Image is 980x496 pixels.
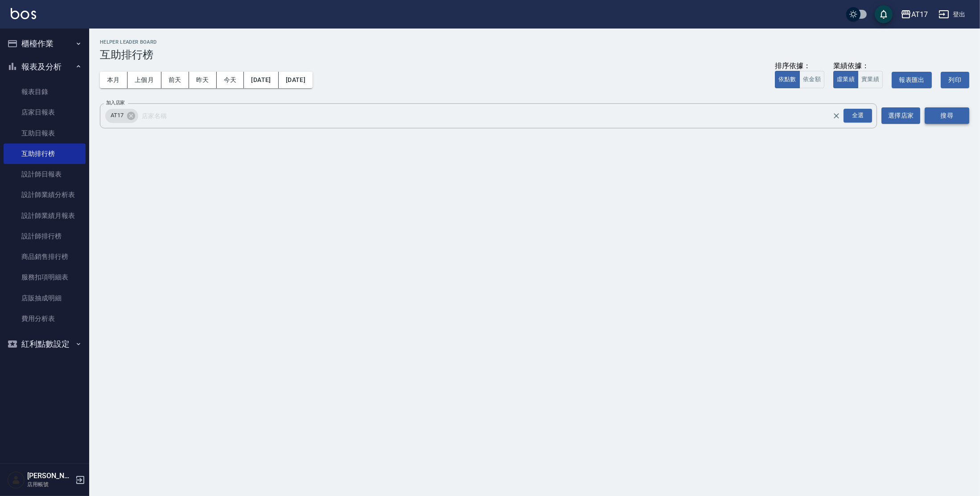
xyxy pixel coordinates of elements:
button: 列印 [941,72,969,88]
button: 櫃檯作業 [4,32,86,55]
button: 依點數 [775,71,800,88]
button: 依金額 [799,71,824,88]
button: [DATE] [279,72,313,88]
button: 虛業績 [833,71,858,88]
button: 報表及分析 [4,55,86,78]
button: Clear [830,110,843,122]
span: AT17 [105,111,129,120]
button: 今天 [217,72,244,88]
a: 報表目錄 [4,82,86,102]
div: 業績依據： [833,61,883,71]
button: 本月 [100,72,128,88]
a: 設計師業績月報表 [4,205,86,226]
a: 互助排行榜 [4,143,86,164]
div: 全選 [844,109,872,123]
button: save [875,5,893,23]
a: 店販抽成明細 [4,288,86,308]
button: 報表匯出 [892,72,932,88]
button: 紅利點數設定 [4,332,86,356]
button: 上個月 [128,72,161,88]
a: 設計師排行榜 [4,226,86,246]
div: AT17 [911,9,928,20]
a: 費用分析表 [4,308,86,329]
button: 實業績 [858,71,883,88]
img: Logo [11,8,36,19]
button: 選擇店家 [881,107,920,124]
p: 店用帳號 [27,480,73,488]
button: AT17 [897,5,931,24]
button: 前天 [161,72,189,88]
h2: Helper Leader Board [100,39,969,45]
h3: 互助排行榜 [100,49,969,61]
button: 昨天 [189,72,217,88]
input: 店家名稱 [140,108,848,123]
button: 登出 [935,6,969,23]
a: 互助日報表 [4,123,86,143]
h5: [PERSON_NAME] [27,471,73,480]
a: 商品銷售排行榜 [4,246,86,267]
img: Person [7,471,25,489]
a: 設計師日報表 [4,164,86,184]
a: 店家日報表 [4,102,86,123]
label: 加入店家 [106,99,125,106]
button: Open [842,107,874,124]
button: 搜尋 [925,107,969,124]
a: 服務扣項明細表 [4,267,86,287]
div: AT17 [105,109,138,123]
div: 排序依據： [775,61,824,71]
button: [DATE] [244,72,278,88]
a: 設計師業績分析表 [4,184,86,205]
